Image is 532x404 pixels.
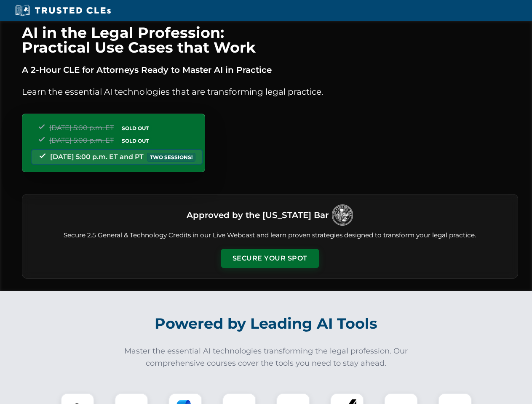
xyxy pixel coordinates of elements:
h3: Approved by the [US_STATE] Bar [187,207,329,223]
span: SOLD OUT [119,136,152,145]
img: Logo [332,205,353,226]
p: A 2-Hour CLE for Attorneys Ready to Master AI in Practice [22,63,518,77]
span: [DATE] 5:00 p.m. ET [49,124,114,132]
button: Secure Your Spot [221,249,319,268]
img: Trusted CLEs [13,4,113,17]
span: [DATE] 5:00 p.m. ET [49,136,114,144]
span: SOLD OUT [119,124,152,133]
h1: AI in the Legal Profession: Practical Use Cases that Work [22,25,518,55]
h2: Powered by Leading AI Tools [33,309,500,338]
p: Master the essential AI technologies transforming the legal profession. Our comprehensive courses... [119,345,414,369]
p: Learn the essential AI technologies that are transforming legal practice. [22,85,518,98]
p: Secure 2.5 General & Technology Credits in our Live Webcast and learn proven strategies designed ... [32,231,508,240]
